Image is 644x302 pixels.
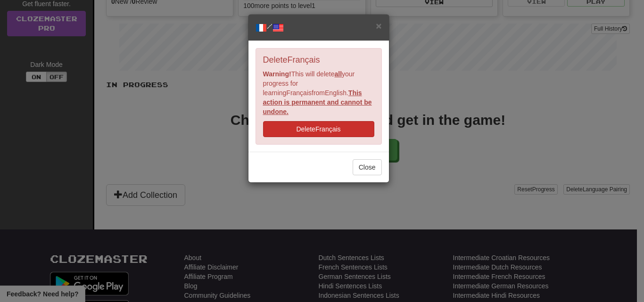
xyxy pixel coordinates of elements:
[376,21,381,31] button: Close
[263,89,372,115] u: This action is permanent and cannot be undone.
[263,56,374,65] h4: Delete Français
[263,121,374,137] button: DeleteFrançais
[334,70,342,78] u: all
[376,20,381,31] span: ×
[353,159,382,175] button: Close
[263,69,374,116] p: This will delete your progress for learning Français from English .
[263,70,291,78] strong: Warning!
[256,22,284,30] span: /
